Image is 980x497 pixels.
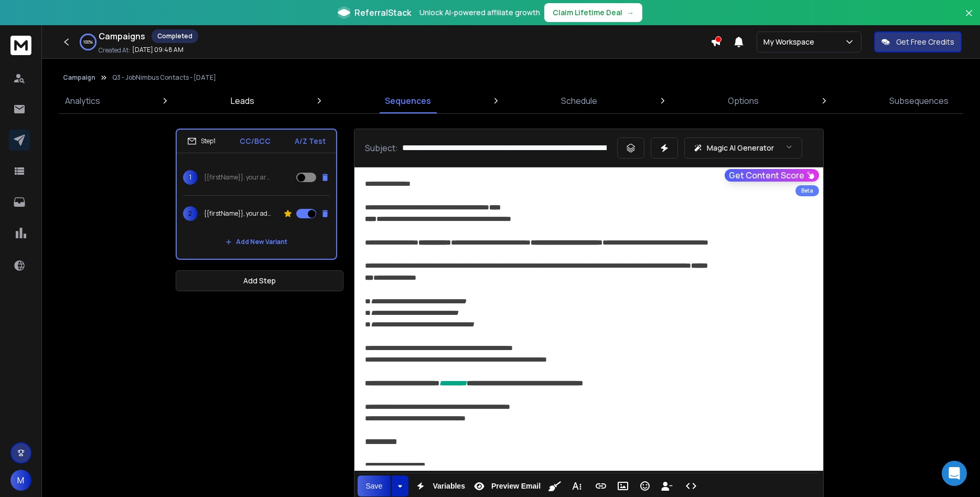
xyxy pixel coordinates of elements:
span: → [627,7,634,18]
button: M [10,470,31,491]
button: Add Step [176,270,343,291]
button: Emoticons [635,475,655,496]
a: Options [721,88,765,113]
span: Preview Email [489,482,543,491]
button: Variables [411,475,467,496]
p: CC/BCC [240,136,271,146]
p: My Workspace [763,37,819,47]
span: 2 [183,206,198,221]
button: Close banner [962,6,976,31]
p: [DATE] 09:48 AM [132,46,184,54]
p: Subject: [365,142,398,154]
button: Insert Link (Ctrl+K) [591,475,611,496]
p: Analytics [65,94,100,107]
button: Insert Unsubscribe Link [657,475,677,496]
button: Magic AI Generator [684,138,802,158]
p: Magic AI Generator [707,143,774,153]
h1: Campaigns [99,30,145,43]
div: Open Intercom Messenger [942,461,967,486]
a: Leads [224,88,261,113]
p: Options [728,94,759,107]
p: Get Free Credits [896,37,954,47]
a: Sequences [379,88,437,113]
p: Schedule [561,94,597,107]
button: Get Free Credits [874,31,962,52]
button: Insert Image (Ctrl+P) [613,475,633,496]
a: Subsequences [883,88,955,113]
a: Schedule [555,88,604,113]
a: Analytics [59,88,106,113]
p: Unlock AI-powered affiliate growth [419,7,540,18]
p: {{firstName}}, your address just got flagged for the {2025|2024|2023} Energy Credit... [204,209,271,218]
p: Sequences [385,94,431,107]
li: Step1CC/BCCA/Z Test1{{firstName}}, your area has just been flagged for the federal tax credit...2... [176,129,337,260]
div: Completed [152,29,198,43]
button: Add New Variant [217,231,296,252]
p: Q3 - JobNimbus Contacts - [DATE] [112,73,216,82]
p: Created At: [99,46,130,55]
span: 1 [183,170,198,185]
button: Preview Email [469,475,543,496]
button: Code View [681,475,701,496]
p: A/Z Test [295,136,326,146]
p: Subsequences [889,94,949,107]
button: Campaign [63,73,95,82]
button: Get Content Score [725,169,819,182]
button: More Text [567,475,587,496]
span: ReferralStack [354,6,411,19]
button: Clean HTML [545,475,565,496]
button: Save [358,475,391,496]
div: Step 1 [187,136,216,146]
div: Beta [795,185,819,196]
p: {{firstName}}, your area has just been flagged for the federal tax credit... [204,173,271,182]
button: Claim Lifetime Deal→ [544,3,642,22]
span: Variables [430,482,467,491]
p: Leads [231,94,254,107]
p: 100 % [83,39,93,45]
